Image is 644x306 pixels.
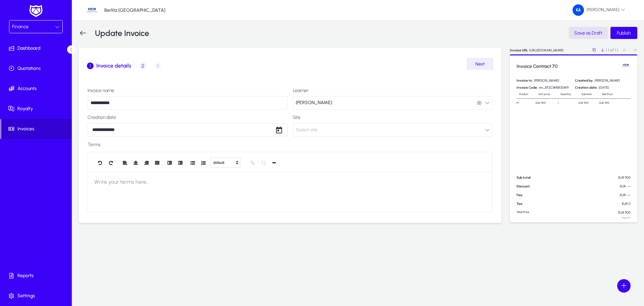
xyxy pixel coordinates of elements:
button: Publish [610,27,637,39]
span: Settings [1,293,73,299]
p: EUR --- [575,193,631,197]
p: Discount: [517,184,575,188]
td: 1 [558,99,579,107]
span: Created by: [575,78,593,83]
h3: Invoice Contract 70 [517,63,631,69]
p: Page 1 of 1 [622,216,631,219]
td: EUR 900 [579,99,599,107]
span: Invoice to: [517,78,533,83]
button: Horizontal Line [269,158,279,168]
span: Invoice Code: [517,85,538,90]
span: Save as Draft [574,30,602,36]
span: [PERSON_NAME] [296,96,332,110]
span: [PERSON_NAME] [595,78,620,83]
label: Invoice name [88,88,287,93]
button: Save as Draft [569,27,608,39]
span: inv_EFZCWK8130M9 [539,85,569,90]
p: EUR 900 [575,175,631,180]
button: Next [467,58,493,70]
button: Open calendar [272,123,286,137]
button: default [210,158,240,168]
td: Unit price [536,90,558,99]
button: Justify Right [141,158,152,168]
span: [PERSON_NAME] [534,78,559,83]
p: Sub total: [517,175,575,180]
span: Publish [617,30,631,36]
label: Terms [88,142,493,147]
td: Subtotal [579,90,599,99]
a: Dashboard [1,38,73,58]
span: Quotations [1,65,73,72]
span: [PERSON_NAME] [573,4,625,16]
td: EUR 900 [599,99,631,107]
button: Justify Center [130,158,141,168]
a: Accounts [1,79,73,99]
p: Berlitz [GEOGRAPHIC_DATA] [104,7,165,13]
img: Berlitz Serbia [621,61,631,70]
span: Write your terms here... [88,172,156,192]
h3: Update Invoice [95,28,149,38]
button: Ordered List [198,158,209,168]
a: Quotations [1,58,73,79]
button: [PERSON_NAME] [567,4,631,16]
span: Invoices [1,126,72,132]
p: EUR --- [575,184,631,188]
p: Total Price [517,210,575,214]
span: Reports [1,272,73,279]
span: Finance [12,24,29,30]
button: Unordered List [187,158,198,168]
img: 34.jpg [86,4,98,16]
td: Quantity [558,90,579,99]
td: EUR 900 [536,99,558,107]
label: Site [293,115,493,120]
p: [URL][DOMAIN_NAME] [529,48,590,52]
a: Royalty [1,99,73,119]
p: Invoice URL [510,48,528,52]
a: Reports [1,266,73,286]
span: Royalty [1,105,73,112]
img: white-logo.png [28,4,44,18]
label: Creation date [88,115,287,120]
button: Justify Left [119,158,130,168]
p: Fee: [517,193,575,197]
button: Redo [105,158,116,168]
a: Settings [1,286,73,306]
p: ( 1 of 1 ) [606,48,618,52]
span: Dashboard [1,45,73,52]
span: Accounts [1,85,73,92]
button: Outdent [175,158,185,168]
p: Tax: [517,202,575,206]
p: EUR 900 [575,210,631,215]
label: Learner [293,88,493,93]
span: Creation date: [575,85,597,90]
span: Invoice details [96,63,131,69]
td: Net Price [599,90,631,99]
img: 226.png [573,4,584,16]
button: Undo [95,158,105,168]
button: Justify Full [152,158,162,168]
button: Indent [164,158,175,168]
td: Product [517,90,536,99]
td: P1 [517,99,536,107]
span: Select site [296,123,318,137]
span: [DATE] [599,85,609,90]
span: 1 [87,62,94,69]
span: 2 [140,62,146,69]
p: EUR 0 [575,202,631,206]
span: Next [475,61,485,67]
